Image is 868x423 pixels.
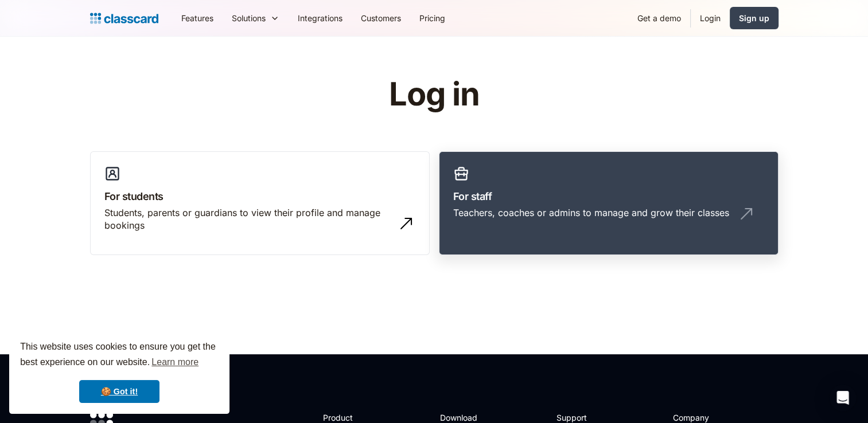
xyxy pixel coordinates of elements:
a: Features [172,5,223,31]
div: Open Intercom Messenger [829,384,857,412]
a: Get a demo [628,5,690,31]
a: Integrations [289,5,352,31]
a: For staffTeachers, coaches or admins to manage and grow their classes [439,151,779,256]
a: home [90,10,158,26]
div: cookieconsent [9,329,229,414]
a: Sign up [730,7,779,29]
h3: For students [104,189,415,204]
a: Pricing [410,5,454,31]
a: For studentsStudents, parents or guardians to view their profile and manage bookings [90,151,430,256]
a: Login [691,5,730,31]
div: Solutions [232,12,266,24]
a: dismiss cookie message [79,380,159,403]
div: Solutions [223,5,289,31]
a: learn more about cookies [150,354,200,371]
span: This website uses cookies to ensure you get the best experience on our website. [20,340,219,371]
a: Customers [352,5,410,31]
div: Teachers, coaches or admins to manage and grow their classes [453,206,729,219]
h1: Log in [252,77,616,112]
div: Sign up [739,12,769,24]
h3: For staff [453,189,764,204]
div: Students, parents or guardians to view their profile and manage bookings [104,206,392,232]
